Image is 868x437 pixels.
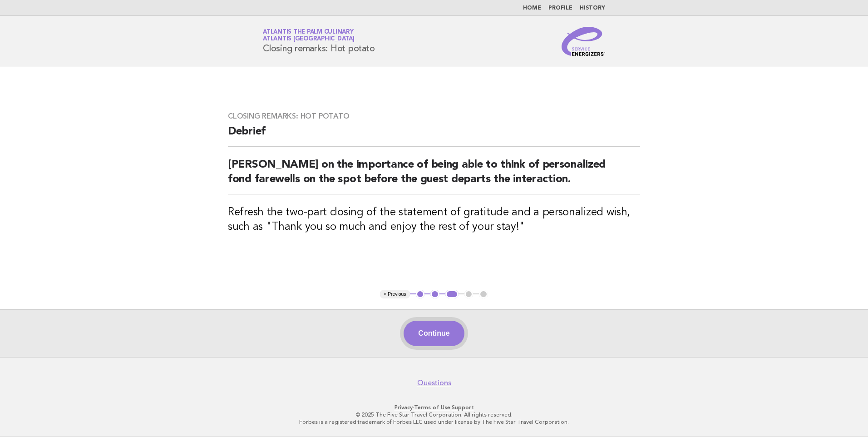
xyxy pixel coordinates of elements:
p: Forbes is a registered trademark of Forbes LLC used under license by The Five Star Travel Corpora... [156,418,712,426]
button: Continue [404,321,464,346]
button: 3 [445,290,459,299]
span: Atlantis [GEOGRAPHIC_DATA] [263,36,355,42]
button: 1 [416,290,425,299]
a: History [580,5,605,11]
p: © 2025 The Five Star Travel Corporation. All rights reserved. [156,411,712,418]
h2: [PERSON_NAME] on the importance of being able to think of personalized fond farewells on the spot... [228,158,640,194]
a: Support [452,404,474,411]
a: Questions [417,378,451,387]
h3: Closing remarks: Hot potato [228,112,640,121]
a: Home [523,5,541,11]
a: Privacy [395,404,413,411]
p: · · [156,404,712,411]
h2: Debrief [228,124,640,147]
a: Profile [548,5,572,11]
img: Service Energizers [562,27,605,56]
button: < Previous [380,290,409,299]
a: Atlantis The Palm CulinaryAtlantis [GEOGRAPHIC_DATA] [263,29,355,42]
a: Terms of Use [414,404,450,411]
h3: Refresh the two-part closing of the statement of gratitude and a personalized wish, such as "Than... [228,205,640,234]
button: 2 [430,290,439,299]
h1: Closing remarks: Hot potato [263,30,375,53]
